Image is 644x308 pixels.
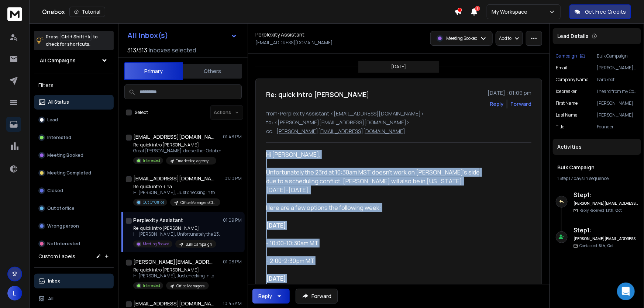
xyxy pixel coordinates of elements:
[143,283,160,288] p: Interested
[266,274,286,283] strong: [DATE]
[143,200,164,205] p: Out Of Office
[599,243,614,248] span: 6th, Oct
[597,112,638,118] p: [PERSON_NAME]
[133,184,220,190] p: Re: quick intro Rina
[133,148,221,154] p: Great [PERSON_NAME], does either October
[223,259,242,265] p: 01:08 PM
[597,77,638,83] p: Parakeet
[47,135,71,141] p: Interested
[176,283,204,289] p: Office Managers
[556,65,567,71] p: Email
[492,8,530,15] p: My Workspace
[34,95,114,110] button: All Status
[34,53,114,68] button: All Campaigns
[597,124,638,130] p: Founder
[34,274,114,288] button: Inbox
[557,164,637,171] h1: Bulk Campaign
[133,225,222,231] p: Re: quick intro [PERSON_NAME]
[34,183,114,198] button: Closed
[48,278,60,284] p: Inbox
[133,217,183,224] h1: Perplexity Assistant
[42,7,454,17] div: Onebox
[135,110,148,115] label: Select
[510,100,531,108] div: Forward
[121,28,243,43] button: All Inbox(s)
[252,289,290,304] button: Reply
[7,286,22,301] button: L
[490,100,504,108] button: Reply
[266,110,531,117] p: from: Perplexity Assistant <[EMAIL_ADDRESS][DOMAIN_NAME]>
[133,142,221,148] p: Re: quick intro [PERSON_NAME]
[133,133,214,141] h1: [EMAIL_ADDRESS][DOMAIN_NAME]
[296,289,338,304] button: Forward
[47,205,75,211] p: Out of office
[34,148,114,163] button: Meeting Booked
[143,158,160,163] p: Interested
[597,100,638,106] p: [PERSON_NAME]
[266,89,369,100] h1: Re: quick intro [PERSON_NAME]
[47,241,80,247] p: Not Interested
[606,208,622,213] span: 13th, Oct
[34,219,114,233] button: Wrong person
[34,236,114,251] button: Not Interested
[133,300,214,307] h1: [EMAIL_ADDRESS][DOMAIN_NAME]
[48,296,54,302] p: All
[556,77,588,83] p: Company Name
[574,236,638,242] h6: [PERSON_NAME][EMAIL_ADDRESS][DOMAIN_NAME]
[133,231,222,237] p: Hi [PERSON_NAME], Unfortunately the 23rd
[133,175,214,182] h1: [EMAIL_ADDRESS][DOMAIN_NAME]
[60,32,92,41] span: Ctrl + Shift + k
[133,273,214,279] p: Hi [PERSON_NAME], Just checking in to
[557,175,568,181] span: 1 Step
[223,301,242,307] p: 10:45 AM
[133,258,214,266] h1: [PERSON_NAME][EMAIL_ADDRESS][DOMAIN_NAME]
[488,89,531,97] p: [DATE] : 01:09 pm
[556,89,577,94] p: Icebreaker
[276,128,405,135] p: [PERSON_NAME][EMAIL_ADDRESS][DOMAIN_NAME]
[556,112,577,118] p: Last Name
[266,168,482,194] p: Unfortunately the 23rd at 10:30am MST doesn't work on [PERSON_NAME]'s side due to a scheduling co...
[223,217,242,223] p: 01:09 PM
[143,241,169,247] p: Meeting Booked
[556,53,585,59] button: Campaign
[557,32,589,40] p: Lead Details
[258,293,272,300] div: Reply
[149,46,196,55] h3: Inboxes selected
[186,242,212,247] p: Bulk Campaign
[34,130,114,145] button: Interested
[574,226,638,235] h6: Step 1 :
[597,65,638,71] p: [PERSON_NAME][EMAIL_ADDRESS][DOMAIN_NAME]
[266,221,482,265] p: - 10:00-10:30am MT - 2:00-2:30pm MT
[34,113,114,127] button: Lead
[574,201,638,206] h6: [PERSON_NAME][EMAIL_ADDRESS][DOMAIN_NAME]
[38,253,75,260] h3: Custom Labels
[34,201,114,216] button: Out of office
[47,117,58,123] p: Lead
[266,221,286,229] strong: [DATE]
[47,152,83,158] p: Meeting Booked
[617,283,635,300] div: Open Intercom Messenger
[255,31,304,38] h1: Perplexity Assistant
[176,158,212,164] p: "marketing agency" | 11-500 | US ONLY | CXO/Owner/Partner
[34,166,114,180] button: Meeting Completed
[46,33,98,48] p: Press to check for shortcuts.
[585,8,626,15] p: Get Free Credits
[47,223,79,229] p: Wrong person
[569,4,631,19] button: Get Free Credits
[127,46,147,55] span: 313 / 313
[574,190,638,199] h6: Step 1 :
[475,6,480,11] span: 1
[556,53,577,59] p: Campaign
[579,243,614,249] p: Contacted
[392,64,406,70] p: [DATE]
[127,32,168,39] h1: All Inbox(s)
[224,176,242,181] p: 01:10 PM
[255,40,333,46] p: [EMAIL_ADDRESS][DOMAIN_NAME]
[556,124,564,130] p: title
[597,89,638,94] p: I heard from my Co Founder about your platform automating industrial compliance and risk manageme...
[499,35,512,41] p: Add to
[553,139,641,155] div: Activities
[133,190,220,195] p: Hi [PERSON_NAME], Just checking in to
